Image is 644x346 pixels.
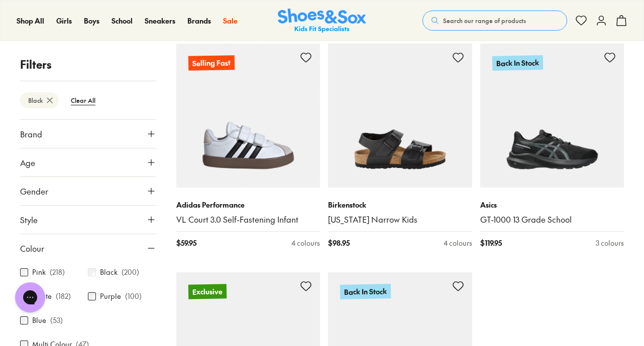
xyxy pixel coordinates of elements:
[176,214,320,225] a: VL Court 3.0 Self-Fastening Infant
[125,291,142,302] p: ( 100 )
[20,92,59,108] btn: Black
[100,267,118,278] label: Black
[84,16,99,26] a: Boys
[328,238,350,248] span: $ 98.95
[340,284,391,299] p: Back In Stock
[20,148,156,177] button: Age
[480,200,624,210] p: Asics
[328,200,472,210] p: Birkenstock
[444,238,472,248] div: 4 colours
[480,238,502,248] span: $ 119.95
[176,200,320,210] p: Adidas Performance
[492,56,543,71] p: Back In Stock
[100,291,121,302] label: Purple
[17,16,44,26] a: Shop All
[20,177,156,205] button: Gender
[20,206,156,234] button: Style
[188,56,234,71] p: Selling Fast
[56,16,72,26] a: Girls
[20,185,48,197] span: Gender
[20,242,44,254] span: Colour
[328,214,472,225] a: [US_STATE] Narrow Kids
[56,291,71,302] p: ( 182 )
[112,16,133,26] a: School
[176,44,320,188] a: Selling Fast
[188,284,226,299] p: Exclusive
[50,267,65,278] p: ( 218 )
[480,214,624,225] a: GT-1000 13 Grade School
[20,214,38,226] span: Style
[278,9,366,33] a: Shoes & Sox
[480,44,624,188] a: Back In Stock
[10,279,50,316] iframe: Gorgias live chat messenger
[278,9,366,33] img: SNS_Logo_Responsive.svg
[422,11,567,31] button: Search our range of products
[20,56,156,73] p: Filters
[176,238,196,248] span: $ 59.95
[20,120,156,148] button: Brand
[32,267,46,278] label: Pink
[223,16,238,26] a: Sale
[291,238,320,248] div: 4 colours
[187,16,211,26] a: Brands
[145,16,175,26] a: Sneakers
[50,315,63,326] p: ( 53 )
[63,91,103,109] btn: Clear All
[122,267,139,278] p: ( 200 )
[596,238,624,248] div: 3 colours
[32,315,46,326] label: Blue
[443,16,526,25] span: Search our range of products
[20,156,35,168] span: Age
[20,128,42,140] span: Brand
[20,234,156,262] button: Colour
